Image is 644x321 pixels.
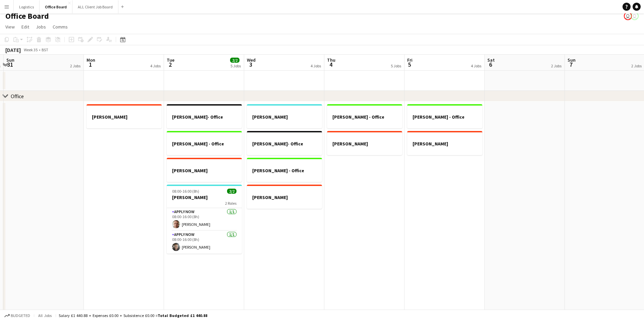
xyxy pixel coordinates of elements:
a: Jobs [33,22,49,31]
div: 4 Jobs [471,63,481,68]
div: BST [42,47,48,52]
div: 4 Jobs [311,63,321,68]
a: View [3,22,17,31]
span: Wed [247,57,256,63]
app-job-card: [PERSON_NAME] [167,158,242,182]
app-job-card: [PERSON_NAME] [327,131,402,155]
span: Fri [407,57,413,63]
span: 6 [486,61,495,68]
button: Office Board [40,0,72,13]
div: Office [11,93,24,100]
app-user-avatar: Julie Renhard Gray [624,12,632,20]
span: Week 35 [22,47,39,52]
span: 2/2 [230,58,239,63]
div: 5 Jobs [230,63,241,68]
h3: [PERSON_NAME] [247,114,322,120]
button: Budgeted [3,312,31,319]
h3: [PERSON_NAME] [327,141,402,147]
div: 5 Jobs [391,63,401,68]
app-job-card: [PERSON_NAME] - Office [247,158,322,182]
app-card-role: APPLY NOW1/108:00-16:00 (8h)[PERSON_NAME] [167,208,242,231]
h3: [PERSON_NAME] - Office [167,141,242,147]
h3: [PERSON_NAME] [247,194,322,200]
span: Edit [21,24,29,30]
span: 08:00-16:00 (8h) [172,189,199,194]
span: Budgeted [11,313,30,318]
h3: [PERSON_NAME]- Office [167,114,242,120]
app-job-card: 08:00-16:00 (8h)2/2[PERSON_NAME]2 RolesAPPLY NOW1/108:00-16:00 (8h)[PERSON_NAME]APPLY NOW1/108:00... [167,185,242,254]
app-job-card: [PERSON_NAME] [407,131,482,155]
app-job-card: [PERSON_NAME]- Office [167,104,242,128]
span: 4 [326,61,335,68]
span: Sun [6,57,14,63]
h1: Office Board [5,11,49,21]
h3: [PERSON_NAME] - Office [327,114,402,120]
div: 2 Jobs [551,63,561,68]
h3: [PERSON_NAME]- Office [247,141,322,147]
app-job-card: [PERSON_NAME] [247,185,322,209]
span: Jobs [36,24,46,30]
button: Logistics [14,0,40,13]
span: 31 [5,61,14,68]
a: Comms [50,22,70,31]
div: 4 Jobs [150,63,161,68]
h3: [PERSON_NAME] [167,194,242,200]
span: Tue [167,57,174,63]
app-job-card: [PERSON_NAME]- Office [247,131,322,155]
span: Mon [87,57,95,63]
div: 2 Jobs [70,63,80,68]
app-user-avatar: Nicole Palmer [631,12,639,20]
app-job-card: [PERSON_NAME] [87,104,162,128]
span: 2/2 [227,189,236,194]
app-job-card: [PERSON_NAME] - Office [167,131,242,155]
span: Sat [487,57,495,63]
app-job-card: [PERSON_NAME] [247,104,322,128]
span: Sun [568,57,576,63]
span: Total Budgeted £1 440.88 [158,313,207,318]
div: Salary £1 440.88 + Expenses £0.00 + Subsistence £0.00 = [59,313,207,318]
app-job-card: [PERSON_NAME] - Office [407,104,482,128]
h3: [PERSON_NAME] - Office [247,168,322,174]
h3: [PERSON_NAME] [87,114,162,120]
div: 2 Jobs [631,63,642,68]
h3: [PERSON_NAME] - Office [407,114,482,120]
div: [DATE] [5,47,21,53]
span: 2 [166,61,174,68]
span: 5 [406,61,413,68]
app-card-role: APPLY NOW1/108:00-16:00 (8h)[PERSON_NAME] [167,231,242,254]
a: Edit [19,22,32,31]
span: 3 [246,61,256,68]
span: 1 [86,61,95,68]
app-job-card: [PERSON_NAME] - Office [327,104,402,128]
span: Comms [53,24,68,30]
span: 7 [567,61,576,68]
span: View [5,24,15,30]
span: All jobs [37,313,53,318]
h3: [PERSON_NAME] [167,168,242,174]
span: Thu [327,57,335,63]
h3: [PERSON_NAME] [407,141,482,147]
span: 2 Roles [225,201,236,206]
button: ALL Client Job Board [72,0,118,13]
